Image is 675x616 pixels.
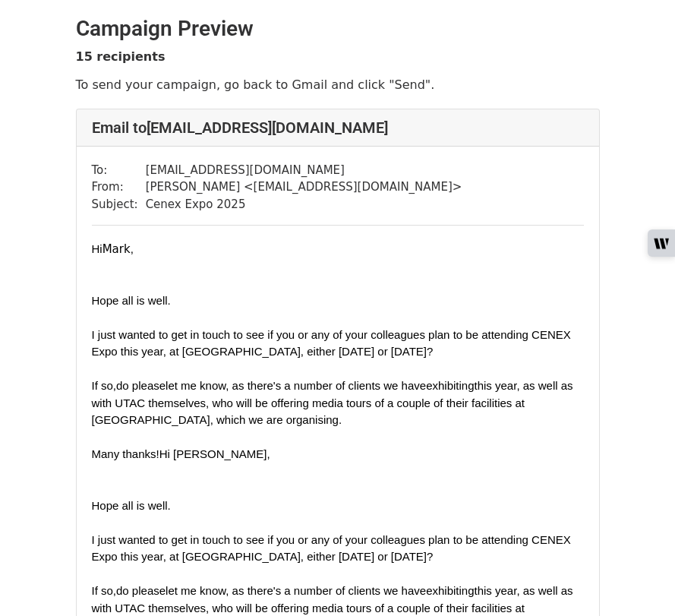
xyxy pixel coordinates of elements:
span: do please [116,584,166,597]
span: do please [116,379,166,392]
td: To: [92,162,146,179]
td: Cenex Expo 2025 [146,196,462,213]
td: Subject: [92,196,146,213]
h4: Email to [EMAIL_ADDRESS][DOMAIN_NAME] [92,118,584,137]
font: , [131,242,134,255]
td: [EMAIL_ADDRESS][DOMAIN_NAME] [146,162,462,179]
font: Many thanks! [92,447,159,460]
span: exhibiting [426,584,474,597]
td: [PERSON_NAME] < [EMAIL_ADDRESS][DOMAIN_NAME] > [146,178,462,196]
font: Hope all is well. [92,499,171,512]
font: I just wanted to get in touch to see if you or any of your colleagues plan to be attending CENEX ... [92,328,571,359]
span: Hi [PERSON_NAME], [159,447,270,460]
td: From: [92,178,146,196]
font: If so, let me know, as there's a number of clients we have this year, as well as with UTAC themse... [92,379,573,426]
span: exhibiting [426,379,474,392]
font: Mark [92,242,134,256]
p: To send your campaign, go back to Gmail and click "Send". [76,77,600,93]
font: Hi [92,242,103,255]
font: Hope all is well. [92,294,171,307]
h2: Campaign Preview [76,16,600,42]
strong: 15 recipients [76,49,166,64]
font: I just wanted to get in touch to see if you or any of your colleagues plan to be attending CENEX ... [92,533,571,564]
